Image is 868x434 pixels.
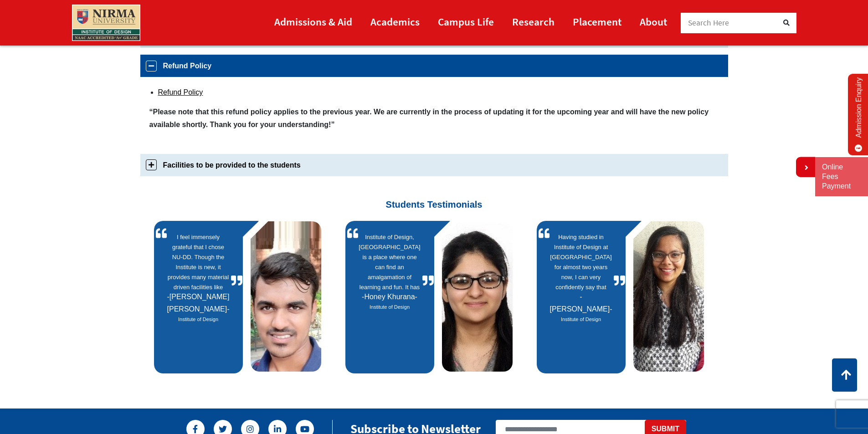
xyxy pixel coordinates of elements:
a: Placement [573,11,621,32]
span: [PERSON_NAME] [PERSON_NAME] [167,293,230,313]
cite: Source Title [358,303,422,311]
img: blog_img [442,221,513,372]
a: Admissions & Aid [274,11,352,32]
cite: Source Title [549,315,613,324]
a: About [640,11,667,32]
a: I feel immensely grateful that I chose NU-DD. Though the Institute is new, it provides many mater... [166,232,231,291]
a: Facilities to be provided to the students [140,154,728,176]
a: Refund Policy [158,88,203,96]
span: Honey Khurana [362,293,417,301]
cite: Source Title [166,315,231,324]
a: Institute of Design, [GEOGRAPHIC_DATA] is a place where one can find an amalgamation of learning ... [358,232,422,291]
a: Having studied in Institute of Design at [GEOGRAPHIC_DATA] for almost two years now, I can very c... [549,232,613,291]
span: [PERSON_NAME] [550,293,612,313]
img: blog_img [633,221,704,372]
h3: Students Testimonials [147,183,721,210]
span: Search Here [688,18,729,28]
a: Research [512,11,555,32]
img: main_logo [72,5,140,41]
strong: “Please note that this refund policy applies to the previous year. We are currently in the proces... [149,108,709,128]
a: Online Fees Payment [822,163,861,191]
img: blog_img [251,221,321,372]
a: Refund Policy [140,55,728,77]
a: Academics [370,11,420,32]
a: Campus Life [438,11,494,32]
